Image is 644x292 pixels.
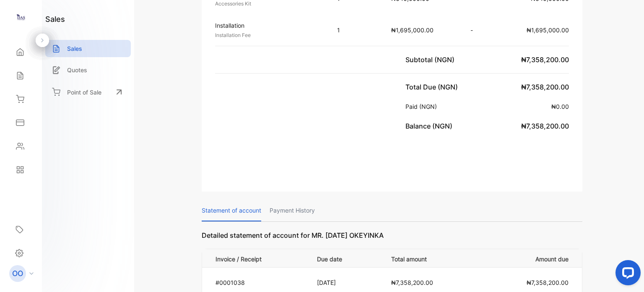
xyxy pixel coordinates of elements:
p: Subtotal (NGN) [405,55,458,65]
p: #0001038 [216,278,306,287]
p: Installation Fee [215,32,322,39]
p: Due date [317,253,374,263]
p: Quotes [67,66,87,74]
iframe: LiveChat chat widget [609,257,644,292]
a: Point of Sale [45,83,131,101]
span: ₦7,358,200.00 [521,122,569,130]
p: Total Due (NGN) [405,82,461,92]
span: ₦7,358,200.00 [527,279,569,286]
p: Detailed statement of account for MR. [DATE] OKEYINKA [202,230,582,249]
p: Installation [215,21,322,30]
a: Sales [45,40,131,57]
span: ₦0.00 [551,103,569,110]
span: ₦7,358,200.00 [521,55,569,64]
a: Quotes [45,61,131,79]
p: - [470,26,490,34]
span: ₦7,358,200.00 [391,279,433,286]
img: logo [15,11,27,24]
p: Payment History [270,200,315,221]
p: Point of Sale [67,88,101,97]
span: ₦1,695,000.00 [391,26,434,34]
p: Invoice / Receipt [216,253,306,263]
h1: sales [45,13,65,25]
p: Total amount [391,253,477,263]
span: ₦7,358,200.00 [521,83,569,91]
p: Statement of account [202,200,261,221]
p: Balance (NGN) [405,121,456,131]
p: Paid (NGN) [405,102,440,111]
p: 1 [337,26,374,34]
p: Amount due [488,253,568,263]
p: OO [12,268,23,279]
span: ₦1,695,000.00 [527,26,569,34]
p: [DATE] [317,278,374,287]
p: Sales [67,44,82,53]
